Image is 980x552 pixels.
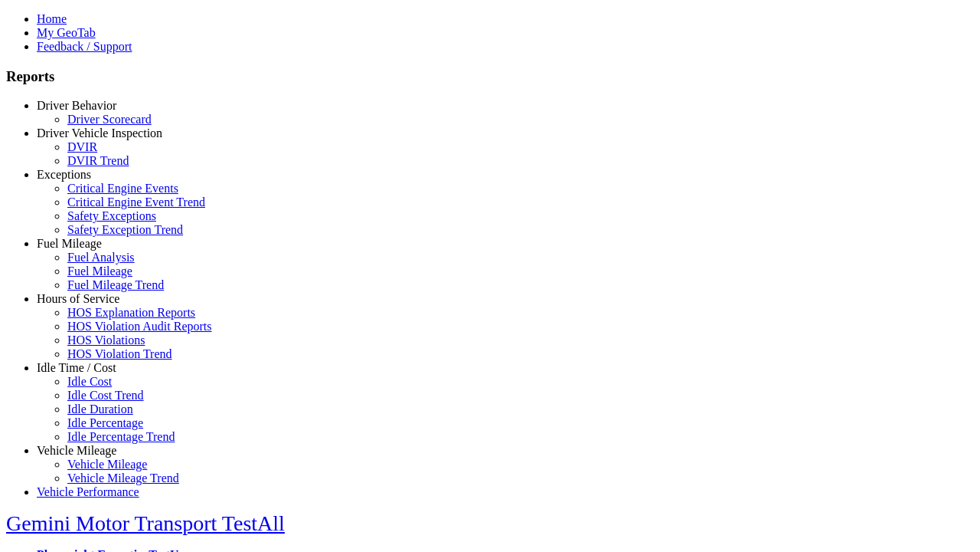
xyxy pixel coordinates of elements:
[67,223,183,236] a: Safety Exception Trend
[67,402,133,416] a: Idle Duration
[37,292,119,305] a: Hours of Service
[67,154,129,167] a: DVIR Trend
[67,333,145,347] a: HOS Violations
[67,320,212,333] a: HOS Violation Audit Reports
[67,458,147,471] a: Vehicle Mileage
[67,195,205,209] a: Critical Engine Event Trend
[67,472,179,485] a: Vehicle Mileage Trend
[67,416,143,429] a: Idle Percentage
[67,430,175,443] a: Idle Percentage Trend
[6,68,974,85] h3: Reports
[67,251,135,264] a: Fuel Analysis
[37,361,116,374] a: Idle Time / Cost
[37,168,91,181] a: Exceptions
[37,99,116,112] a: Driver Behavior
[37,127,162,140] a: Driver Vehicle Inspection
[37,12,67,25] a: Home
[67,182,178,195] a: Critical Engine Events
[37,40,132,53] a: Feedback / Support
[67,278,164,291] a: Fuel Mileage Trend
[67,140,97,153] a: DVIR
[67,306,195,319] a: HOS Explanation Reports
[37,485,139,498] a: Vehicle Performance
[37,444,116,457] a: Vehicle Mileage
[67,209,156,222] a: Safety Exceptions
[67,113,152,126] a: Driver Scorecard
[67,264,132,278] a: Fuel Mileage
[37,237,102,250] a: Fuel Mileage
[67,347,172,360] a: HOS Violation Trend
[37,26,96,39] a: My GeoTab
[67,389,144,402] a: Idle Cost Trend
[6,511,285,535] a: Gemini Motor Transport TestAll
[67,375,112,388] a: Idle Cost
